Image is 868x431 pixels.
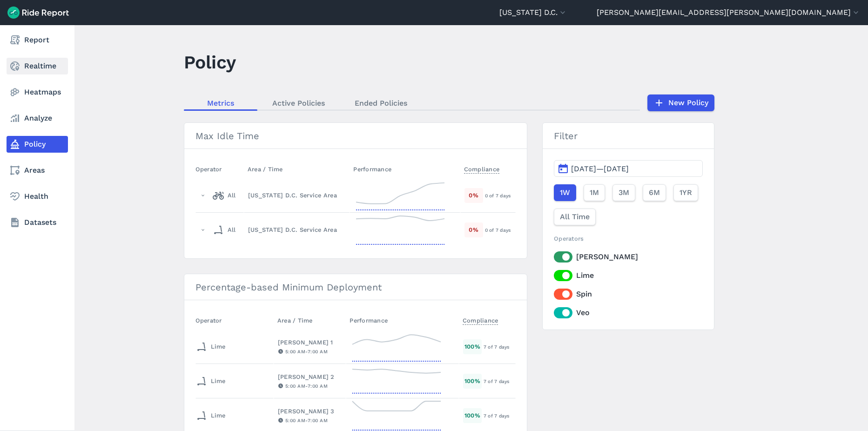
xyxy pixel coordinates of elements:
[248,225,346,234] div: [US_STATE] D.C. Service Area
[350,160,460,178] th: Performance
[7,110,68,127] a: Analyze
[7,7,69,19] img: Ride Report
[584,184,605,201] button: 1M
[274,311,346,330] th: Area / Time
[463,374,482,388] div: 100 %
[278,347,342,356] div: 5:00 AM - 7:00 AM
[643,184,666,201] button: 6M
[184,274,527,300] h3: Percentage-based Minimum Deployment
[244,160,350,178] th: Area / Time
[7,84,68,101] a: Heatmaps
[554,307,702,318] label: Veo
[560,187,570,198] span: 1W
[560,211,590,222] span: All Time
[7,58,68,74] a: Realtime
[554,289,702,300] label: Spin
[184,123,527,149] h3: Max Idle Time
[464,188,483,202] div: 0 %
[673,184,698,201] button: 1YR
[257,96,340,110] a: Active Policies
[554,160,702,177] button: [DATE]—[DATE]
[612,184,635,201] button: 3M
[184,49,236,75] h1: Policy
[647,94,714,111] a: New Policy
[213,222,236,237] div: All
[196,339,226,354] div: Lime
[485,191,516,200] div: 0 of 7 days
[278,372,342,381] div: [PERSON_NAME] 2
[7,214,68,231] a: Datasets
[196,374,226,389] div: Lime
[7,188,68,205] a: Health
[554,184,576,201] button: 1W
[499,7,567,18] button: [US_STATE] D.C.
[619,187,629,198] span: 3M
[278,416,342,424] div: 5:00 AM - 7:00 AM
[463,339,482,354] div: 100 %
[649,187,660,198] span: 6M
[196,408,226,423] div: Lime
[184,96,257,110] a: Metrics
[7,162,68,179] a: Areas
[554,209,596,225] button: All Time
[195,160,244,178] th: Operator
[571,164,629,173] span: [DATE]—[DATE]
[484,411,515,420] div: 7 of 7 days
[554,270,702,281] label: Lime
[346,311,459,330] th: Performance
[7,136,68,153] a: Policy
[597,7,861,18] button: [PERSON_NAME][EMAIL_ADDRESS][PERSON_NAME][DOMAIN_NAME]
[680,187,692,198] span: 1YR
[248,191,346,200] div: [US_STATE] D.C. Service Area
[554,251,702,263] label: [PERSON_NAME]
[278,338,342,347] div: [PERSON_NAME] 1
[464,222,483,237] div: 0 %
[463,314,498,325] span: Compliance
[463,408,482,423] div: 100 %
[278,407,342,416] div: [PERSON_NAME] 3
[278,382,342,390] div: 5:00 AM - 7:00 AM
[543,123,713,149] h3: Filter
[484,343,515,351] div: 7 of 7 days
[484,377,515,385] div: 7 of 7 days
[590,187,599,198] span: 1M
[7,32,68,48] a: Report
[340,96,422,110] a: Ended Policies
[485,226,516,234] div: 0 of 7 days
[195,311,274,330] th: Operator
[554,235,584,242] span: Operators
[213,188,236,203] div: All
[464,163,500,174] span: Compliance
